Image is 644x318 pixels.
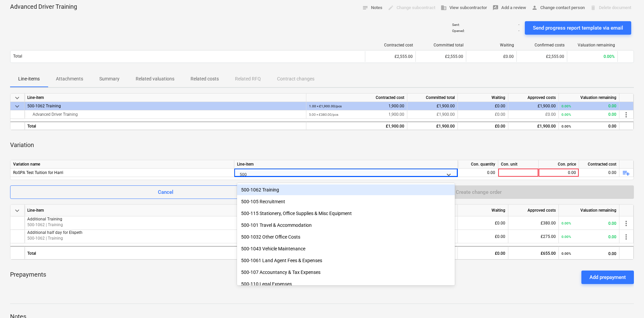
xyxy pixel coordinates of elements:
[532,4,585,12] span: Change contact person
[562,125,571,128] small: 0.00%
[27,216,303,222] p: Additional Training
[438,3,490,13] button: View subcontractor
[498,160,539,169] div: Con. unit
[604,54,615,59] span: 0.00%
[490,3,529,13] button: Add a review
[493,5,499,11] span: rate_review
[10,271,46,284] p: Prepayments
[362,5,368,11] span: notes
[508,121,559,130] div: £1,900.00
[10,3,77,11] p: Advanced Driver Training
[56,75,83,82] p: Attachments
[458,246,508,259] div: £0.00
[10,141,34,149] p: Variation
[469,43,514,47] div: Waiting
[13,94,21,102] span: keyboard_arrow_down
[532,5,538,11] span: person
[234,160,458,169] div: Line-item
[562,113,571,116] small: 0.00%
[309,102,404,110] div: 1,900.00
[562,252,571,255] small: 0.00%
[545,112,556,117] span: £0.00
[10,185,321,199] button: Cancel
[158,188,173,197] div: Cancel
[541,169,576,177] div: 0.00
[360,3,385,13] button: Notes
[622,219,630,227] span: more_vert
[508,205,559,216] div: Approved costs
[191,75,219,82] p: Related costs
[458,160,498,169] div: Con. quantity
[309,110,404,119] div: 1,900.00
[13,169,231,177] div: RoSPA Test Tuition for Harri
[622,169,630,177] span: playlist_add
[518,23,519,27] p: -
[579,169,619,177] div: 0.00
[441,4,487,12] span: View subcontractor
[18,75,40,82] p: Line-items
[306,94,407,102] div: Contracted cost
[407,94,458,102] div: Committed total
[27,236,303,241] p: 500-1062 | Training
[562,221,571,225] small: 0.00%
[99,75,120,82] p: Summary
[579,160,619,169] div: Contracted cost
[562,102,616,110] div: 0.00
[136,75,174,82] p: Related valuations
[237,208,455,219] div: 500-115 Stationery, Office Supplies & Misc Equipment
[25,121,306,130] div: Total
[27,230,303,236] p: Additional half day for Elspeth
[407,121,458,130] div: £1,900.00
[559,94,619,102] div: Valuation remaining
[546,54,564,59] span: £2,555.00
[495,234,505,239] span: £0.00
[10,160,234,169] div: Variation name
[518,29,519,33] p: -
[533,24,623,32] div: Send progress report template via email
[27,102,303,110] div: 500-1062 Training
[581,271,634,284] button: Add prepayment
[562,122,616,131] div: 0.00
[562,235,571,239] small: 0.00%
[368,43,413,47] div: Contracted cost
[418,43,464,47] div: Committed total
[309,104,342,108] small: 1.00 × £1,900.00 / pcs
[362,4,382,12] span: Notes
[610,286,644,318] iframe: Chat Widget
[237,232,455,242] div: 500-1032 Other Office Costs
[237,255,455,266] div: 500-1061 Land Agent Fees & Expenses
[539,160,579,169] div: Con. price
[27,222,303,228] p: 500-1062 | Training
[237,184,455,195] div: 500-1062 Training
[437,112,455,117] span: £1,900.00
[365,51,415,62] div: £2,555.00
[570,43,615,47] div: Valuation remaining
[589,273,626,282] div: Add prepayment
[541,221,556,225] span: £380.00
[622,111,630,119] span: more_vert
[562,230,616,244] div: 0.00
[562,216,616,230] div: 0.00
[13,207,21,215] span: keyboard_arrow_down
[441,5,447,11] span: business
[237,279,455,289] div: 500-110 Legal Expenses
[541,234,556,239] span: £275.00
[562,247,616,260] div: 0.00
[519,43,565,47] div: Confirmed costs
[237,196,455,207] div: 500-105 Recruitment
[538,104,556,108] span: £1,900.00
[13,102,21,110] span: keyboard_arrow_down
[493,4,526,12] span: Add a review
[25,94,306,102] div: Line-item
[237,267,455,278] div: 500-107 Accountancy & Tax Expenses
[25,246,306,259] div: Total
[508,94,559,102] div: Approved costs
[237,243,455,254] div: 500-1043 Vehicle Maintenance
[27,110,303,119] div: Advanced Driver Training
